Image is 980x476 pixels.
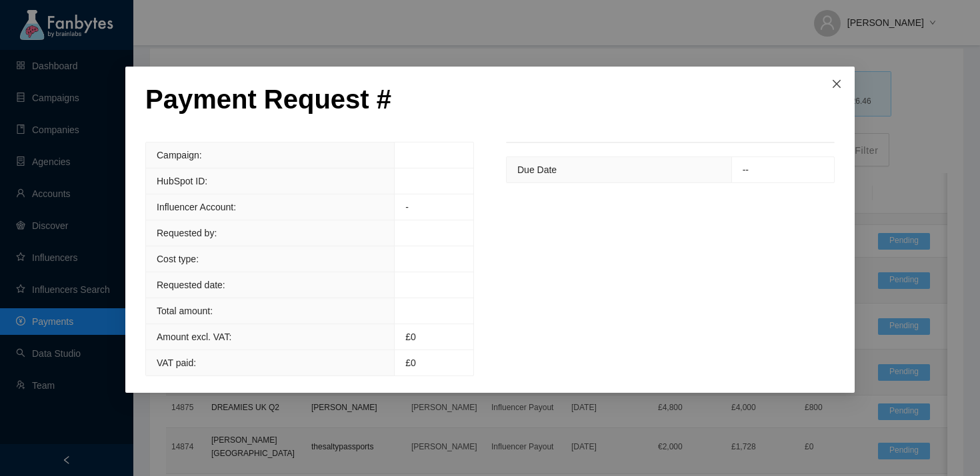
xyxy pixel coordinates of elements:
span: Cost type: [157,254,199,264]
span: Requested date: [157,280,225,290]
button: Close [819,67,855,103]
span: - [405,202,409,212]
span: HubSpot ID: [157,176,207,186]
span: £0 [405,332,416,342]
p: Payment Request # [145,83,391,115]
span: Campaign: [157,150,202,160]
span: Amount excl. VAT: [157,332,231,342]
span: Influencer Account: [157,202,236,212]
span: -- [743,164,749,175]
span: Total amount: [157,306,213,316]
span: close [831,79,842,89]
span: Requested by: [157,228,217,238]
span: £0 [405,357,416,368]
span: Due Date [517,164,557,175]
span: VAT paid: [157,357,196,368]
